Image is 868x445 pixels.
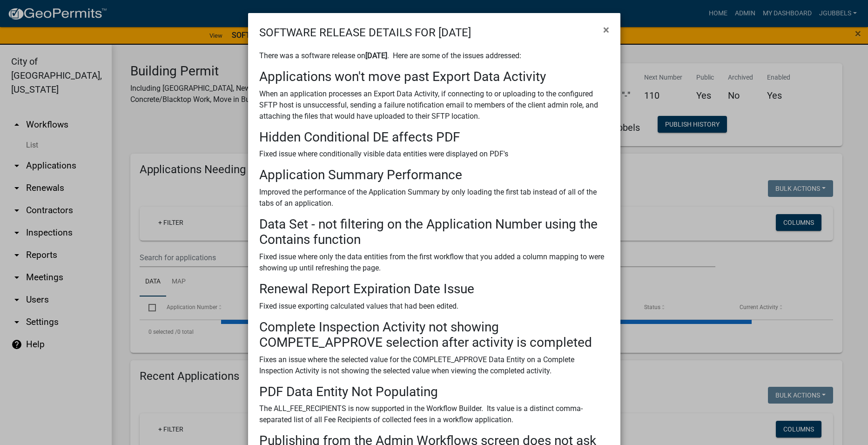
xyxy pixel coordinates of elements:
[603,23,609,36] span: ×
[259,384,609,400] h3: PDF Data Entity Not Populating
[259,69,609,85] h3: Applications won't move past Export Data Activity
[259,88,609,122] p: When an application processes an Export Data Activity, if connecting to or uploading to the confi...
[259,50,609,61] p: There was a software release on . Here are some of the issues addressed:
[259,167,609,183] h3: Application Summary Performance
[259,24,471,41] h4: SOFTWARE RELEASE DETAILS FOR [DATE]
[259,354,609,377] p: Fixes an issue where the selected value for the COMPLETE_APPROVE Data Entity on a Complete Inspec...
[365,51,387,60] strong: [DATE]
[259,319,609,351] h3: Complete Inspection Activity not showing COMPETE_APPROVE selection after activity is completed
[259,251,609,274] p: Fixed issue where only the data entities from the first workflow that you added a column mapping ...
[259,216,609,248] h3: Data Set - not filtering on the Application Number using the Contains function
[259,301,609,312] p: Fixed issue exporting calculated values that had been edited.
[596,17,617,43] button: Close
[259,148,609,160] p: Fixed issue where conditionally visible data entities were displayed on PDF's
[259,281,609,297] h3: Renewal Report Expiration Date Issue
[259,129,609,145] h3: Hidden Conditional DE affects PDF
[259,187,609,209] p: Improved the performance of the Application Summary by only loading the first tab instead of all ...
[259,403,609,425] p: The ALL_FEE_RECIPIENTS is now supported in the Workflow Builder. Its value is a distinct comma-se...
